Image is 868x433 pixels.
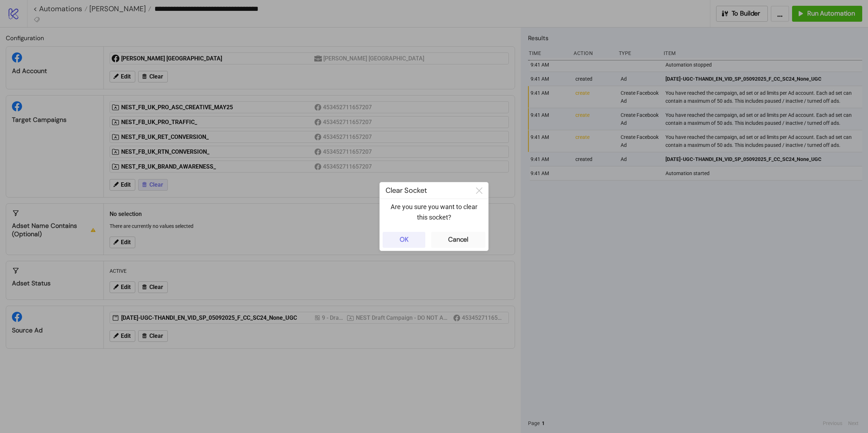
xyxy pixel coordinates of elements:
button: OK [383,232,425,248]
div: OK [400,235,409,244]
div: Clear Socket [380,182,470,199]
div: Cancel [448,235,468,244]
button: Cancel [431,232,485,248]
p: Are you sure you want to clear this socket? [386,202,482,222]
